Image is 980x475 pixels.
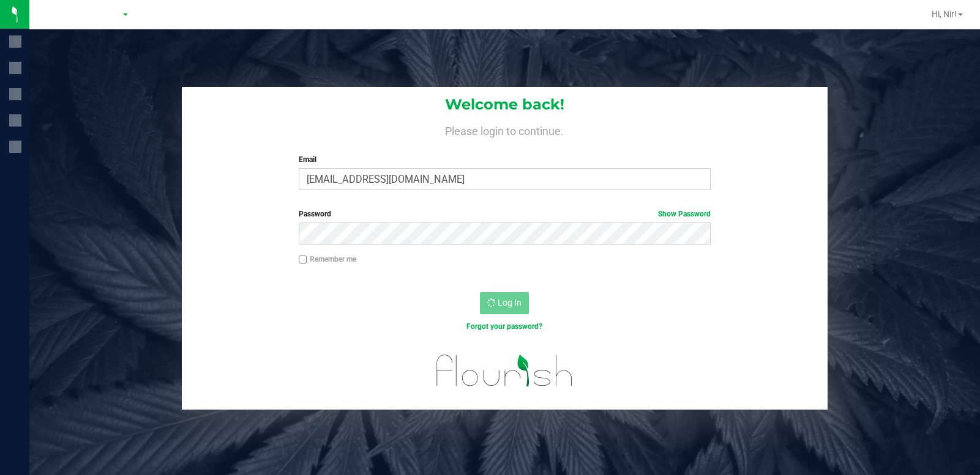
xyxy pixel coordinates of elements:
[498,298,522,307] span: Log In
[466,322,542,331] a: Forgot your password?
[299,256,307,264] input: Remember me
[182,122,828,137] h4: Please login to continue.
[480,292,529,314] button: Log In
[299,254,356,265] label: Remember me
[182,97,828,112] h1: Welcome back!
[299,154,711,165] label: Email
[424,345,586,397] img: flourish_logo.svg
[932,9,957,19] span: Hi, Nir!
[658,210,711,218] a: Show Password
[299,210,331,218] span: Password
